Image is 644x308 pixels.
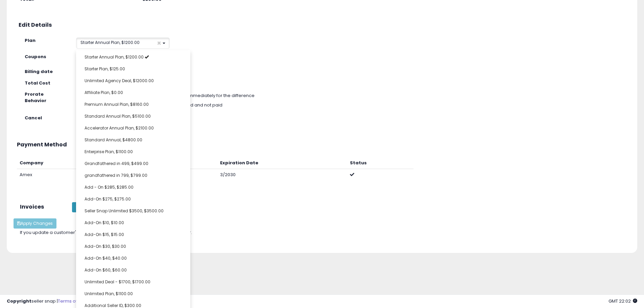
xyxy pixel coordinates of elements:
[17,169,103,181] td: Amex
[85,243,126,249] span: Add-On $30, $30.00
[85,196,131,202] span: Add-On $275, $275.00
[15,230,329,236] div: If you update a customer's subscription, you have to choose prorate behavior.
[85,101,149,107] span: Premium Annual Plan, $8160.00
[20,204,62,210] h3: Invoices
[157,40,161,47] span: ×
[85,291,133,297] span: Unlimited Plan, $1100.00
[7,298,117,305] div: seller snap | |
[19,22,625,28] h3: Edit Details
[217,157,347,169] th: Expiration Date
[85,54,144,60] span: Starter Annual Plan, $1200.00
[85,137,142,143] span: Standard Annual, $4800.00
[25,80,50,86] strong: Total Cost
[85,279,150,285] span: Unlimited Deal - $1700, $1700.00
[58,298,87,304] a: Terms of Use
[85,78,154,84] span: Unlimited Agency Deal, $12000.00
[25,53,46,60] strong: Coupons
[25,68,53,75] strong: Billing date
[71,80,225,87] div: 1200 USD per month
[85,125,154,131] span: Accelerator Annual Plan, $2100.00
[25,115,42,121] strong: Cancel
[85,255,127,261] span: Add-On $40, $40.00
[85,184,134,190] span: Add - On $285, $285.00
[76,38,170,49] button: Starter Annual Plan, $1200.00 ×
[25,91,46,104] strong: Prorate Behavior
[80,40,140,45] span: Starter Annual Plan, $1200.00
[85,232,124,237] span: Add-On $15, $15.00
[85,172,147,178] span: grandfathered in 799, $799.00
[85,208,164,214] span: Seller Snap Unlimited $3500, $3500.00
[347,157,414,169] th: Status
[17,157,103,169] th: Company
[85,220,124,226] span: Add-On $10, $10.00
[17,142,627,148] h3: Payment Method
[85,66,125,72] span: Starter Plan, $125.00
[85,90,123,95] span: Affiliate Plan, $0.00
[14,218,56,229] button: Apply Changes
[71,91,481,110] div: - customer will be charged immediately for the difference - the price difference will be forfeite...
[72,202,109,212] button: Show Invoices
[217,169,347,181] td: 3/2030
[25,37,35,44] strong: Plan
[85,149,133,155] span: Enterprise Plan, $1100.00
[85,161,148,166] span: Grandfathered in 499, $499.00
[7,298,31,304] strong: Copyright
[85,267,127,273] span: Add-On $60, $60.00
[609,298,637,304] span: 2025-08-15 22:02 GMT
[85,113,151,119] span: Standard Annual Plan, $5100.00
